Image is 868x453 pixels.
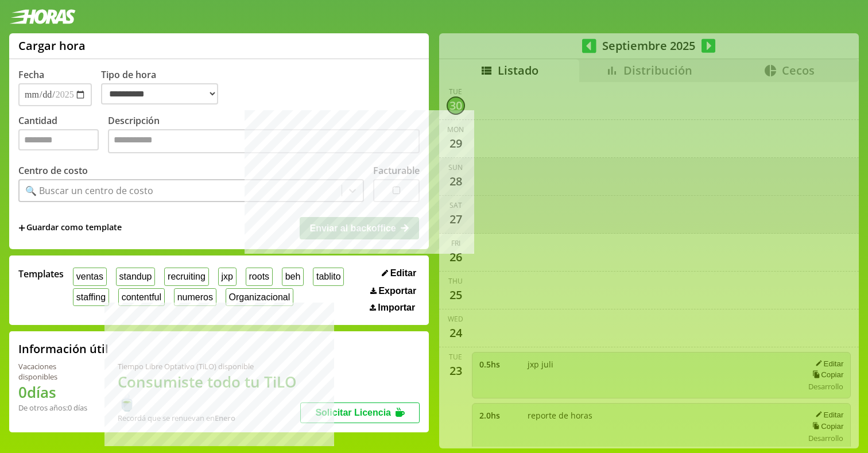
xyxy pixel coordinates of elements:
textarea: Descripción [108,129,420,153]
span: Solicitar Licencia [315,408,391,417]
select: Tipo de hora [101,83,218,104]
input: Cantidad [18,129,99,150]
label: Fecha [18,68,44,81]
div: De otros años: 0 días [18,402,90,413]
button: tablito [313,268,344,285]
b: Enero [215,413,235,423]
button: ventas [73,268,107,285]
button: staffing [73,288,109,306]
button: jxp [218,268,237,285]
button: beh [282,268,304,285]
div: 🔍 Buscar un centro de costo [25,184,153,197]
span: Templates [18,268,64,280]
div: Tiempo Libre Optativo (TiLO) disponible [118,361,301,371]
label: Descripción [108,114,420,156]
div: Recordá que se renuevan en [118,413,301,423]
button: roots [246,268,273,285]
span: +Guardar como template [18,222,122,234]
span: Exportar [378,286,416,296]
button: recruiting [164,268,208,285]
button: Solicitar Licencia [300,402,420,423]
button: standup [116,268,156,285]
span: Editar [390,268,416,278]
label: Cantidad [18,114,108,156]
label: Centro de costo [18,164,88,177]
label: Tipo de hora [101,68,227,106]
div: Vacaciones disponibles [18,361,90,382]
button: numeros [174,288,216,306]
button: contentful [118,288,165,306]
h2: Información útil [18,341,108,357]
h1: Cargar hora [18,38,86,53]
span: + [18,222,25,234]
button: Exportar [367,285,420,297]
img: logotipo [9,9,76,24]
span: Importar [378,303,415,313]
label: Facturable [373,164,420,177]
h1: 0 días [18,382,90,402]
button: Organizacional [226,288,293,306]
button: Editar [378,268,420,279]
h1: Consumiste todo tu TiLO 🍵 [118,371,301,413]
